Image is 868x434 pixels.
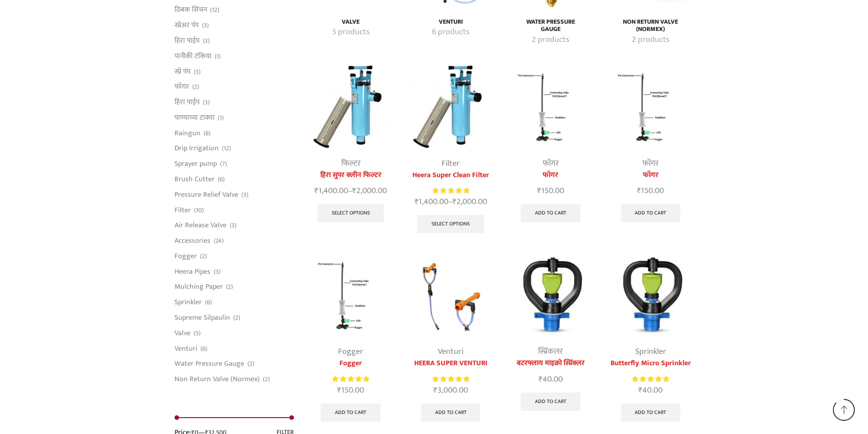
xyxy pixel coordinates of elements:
bdi: 2,000.00 [452,195,487,209]
span: ₹ [539,373,543,386]
a: Water Pressure Gauge [175,356,244,372]
a: Visit product category Venturi [417,26,483,38]
span: (24) [214,236,224,245]
a: फॉगर [607,170,693,181]
a: Fogger [308,358,394,369]
span: ₹ [537,184,541,198]
bdi: 1,400.00 [314,184,348,198]
a: बटरफ्लाय माइक्रो स्प्रिंक्लर [508,358,594,369]
span: Rated out of 5 [432,186,469,195]
span: – [308,185,394,197]
a: Heera Pipes [175,264,211,279]
a: Filter [175,202,191,218]
a: Fogger [175,248,197,264]
a: Supreme Silpaulin [175,310,230,326]
span: (7) [220,159,227,168]
span: Rated out of 5 [432,374,469,384]
a: HEERA SUPER VENTURI [407,358,493,369]
a: Accessories [175,233,211,249]
div: Rated 5.00 out of 5 [432,186,469,195]
span: (3) [202,21,209,30]
a: Fogger [338,345,363,358]
a: Drip Irrigation [175,141,219,156]
img: Fogger [308,252,394,338]
bdi: 3,000.00 [433,383,468,397]
mark: 6 products [432,26,469,38]
bdi: 150.00 [637,184,664,198]
a: हिरा सुपर क्लीन फिल्टर [308,170,394,181]
bdi: 2,000.00 [352,184,387,198]
a: हिरा पाईप [175,95,200,110]
a: फॉगर [508,170,594,181]
span: ₹ [352,184,356,198]
h4: Valve [318,18,384,26]
a: Mulching Paper [175,279,223,295]
a: Visit product category Valve [318,18,384,26]
a: पाण्याच्या टाक्या [175,110,215,125]
bdi: 150.00 [337,383,364,397]
span: (8) [204,129,211,138]
span: – [407,196,493,208]
a: Visit product category Water Pressure Gauge [518,34,584,46]
span: ₹ [452,195,457,209]
bdi: 40.00 [539,373,563,386]
a: Select options for “हिरा सुपर क्लीन फिल्टर” [318,204,384,222]
a: Add to cart: “Fogger” [321,403,380,422]
a: हिरा पाईप [175,33,200,48]
img: Butterfly Micro Sprinkler [607,252,693,338]
a: Sprinkler [175,295,202,310]
a: Butterfly Micro Sprinkler [607,358,693,369]
span: (3) [241,190,248,199]
span: (1) [218,113,224,123]
span: ₹ [415,195,419,209]
a: Venturi [438,345,463,358]
a: Add to cart: “बटरफ्लाय माइक्रो स्प्रिंक्लर” [521,393,580,411]
div: Rated 5.00 out of 5 [632,374,669,384]
span: (2) [247,359,254,368]
span: (2) [200,252,207,261]
mark: 2 products [532,34,569,46]
a: फॉगर [642,157,658,170]
img: फॉगर [508,64,594,150]
a: स्प्रेअर पंप [175,18,199,33]
a: फॉगर [543,157,559,170]
a: Visit product category Valve [318,26,384,38]
span: (3) [203,36,210,46]
a: Venturi [175,341,197,356]
span: (12) [210,5,219,15]
a: Add to cart: “फॉगर” [521,204,580,222]
img: फॉगर [607,64,693,150]
span: (12) [222,144,231,153]
span: (6) [200,344,207,353]
bdi: 40.00 [638,383,663,397]
span: (6) [205,298,212,307]
span: Rated out of 5 [632,374,669,384]
span: (2) [233,313,240,322]
a: Sprinkler [635,345,666,358]
mark: 2 products [632,34,669,46]
bdi: 150.00 [537,184,564,198]
a: स्प्रिंकलर [538,345,563,358]
span: (3) [194,67,200,77]
span: ₹ [637,184,641,198]
a: Valve [175,325,190,341]
div: Rated 5.00 out of 5 [332,374,369,384]
a: Filter [442,157,460,170]
img: Heera Super Venturi [407,252,493,338]
a: Brush Cutter [175,171,215,187]
a: स्प्रे पंप [175,64,190,79]
img: Heera-super-clean-filter [308,64,394,150]
bdi: 1,400.00 [415,195,448,209]
span: Rated out of 5 [332,374,369,384]
a: फिल्टर [341,157,360,170]
h4: Non Return Valve (Normex) [617,18,683,34]
a: Heera Super Clean Filter [407,170,493,181]
h4: Water Pressure Gauge [518,18,584,34]
a: पानीकी टंकिया [175,48,211,64]
a: Visit product category Water Pressure Gauge [518,18,584,34]
span: (5) [194,329,200,338]
a: Visit product category Non Return Valve (Normex) [617,34,683,46]
span: (3) [214,267,221,276]
span: (1) [215,52,221,61]
span: (2) [192,82,199,92]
